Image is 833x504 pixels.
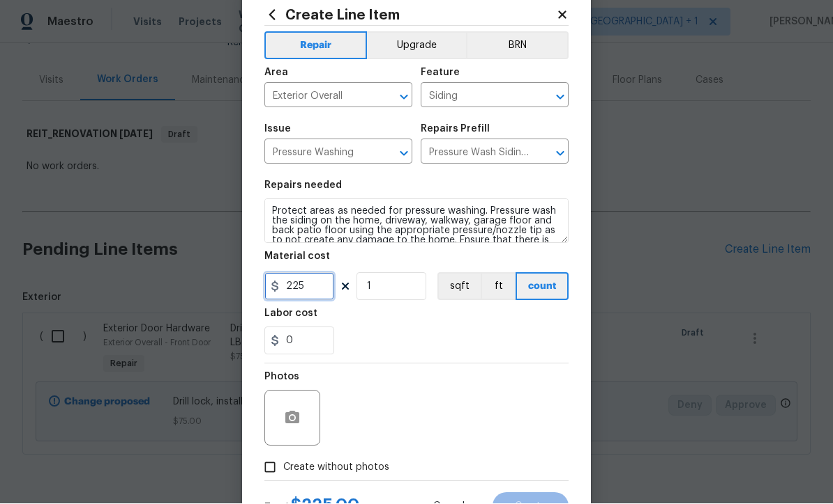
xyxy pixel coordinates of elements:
[466,32,569,60] button: BRN
[421,125,490,134] h5: Repairs Prefill
[516,273,569,301] button: count
[264,199,569,244] textarea: Protect areas as needed for pressure washing. Pressure wash the siding on the home, driveway, wal...
[264,372,299,382] h5: Photos
[550,88,570,107] button: Open
[481,273,516,301] button: ft
[283,461,389,475] span: Create without photos
[264,8,556,23] h2: Create Line Item
[437,273,481,301] button: sqft
[550,144,570,164] button: Open
[264,32,367,60] button: Repair
[264,181,342,191] h5: Repairs needed
[264,125,291,134] h5: Issue
[264,252,330,262] h5: Material cost
[421,68,460,78] h5: Feature
[394,144,414,164] button: Open
[264,68,288,78] h5: Area
[394,88,414,107] button: Open
[264,309,317,319] h5: Labor cost
[367,32,467,60] button: Upgrade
